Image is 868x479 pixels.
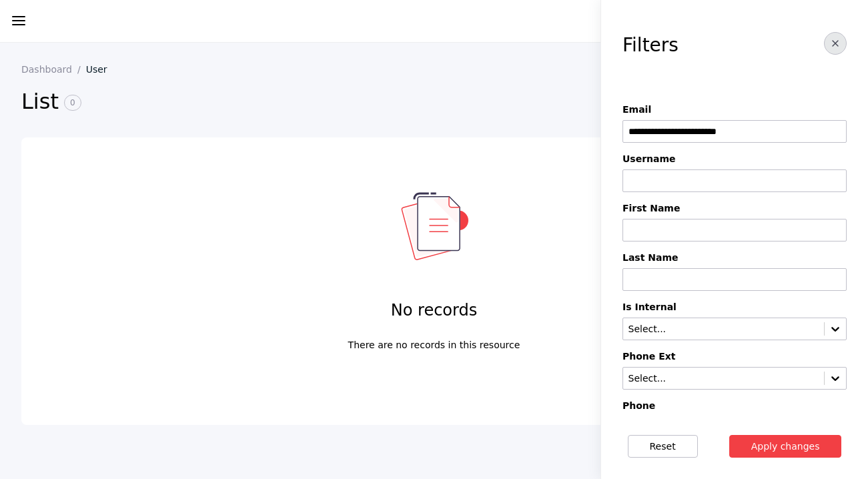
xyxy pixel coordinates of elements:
[622,400,847,411] label: Phone
[729,435,842,458] button: Apply changes
[622,104,847,115] label: Email
[622,35,679,56] h3: Filters
[348,337,520,344] div: There are no records in this resource
[628,435,698,458] button: Reset
[622,351,847,362] label: Phone Ext
[86,64,118,75] a: User
[21,64,86,75] a: Dashboard
[391,300,477,321] h4: No records
[64,95,81,111] span: 0
[622,203,847,213] label: First Name
[21,88,747,116] h2: List
[622,153,847,164] label: Username
[622,252,847,263] label: Last Name
[622,302,847,312] label: Is Internal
